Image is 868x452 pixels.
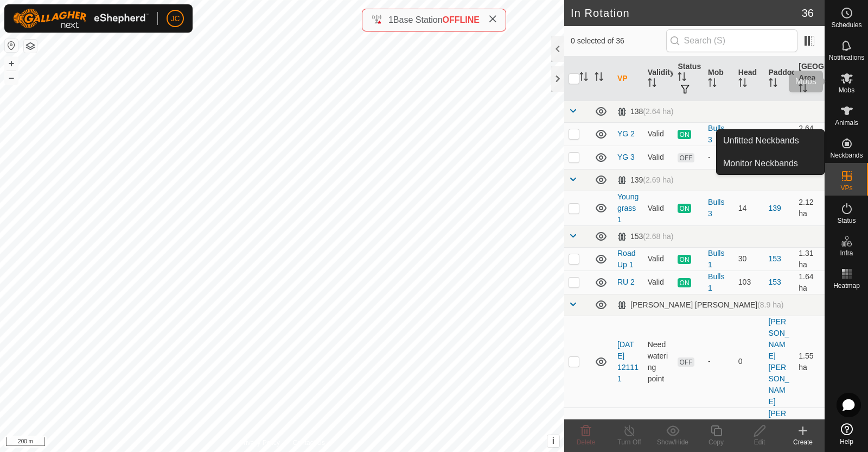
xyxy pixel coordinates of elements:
span: Base Station [393,15,443,24]
span: (2.68 ha) [643,232,673,241]
td: 1.55 ha [794,316,825,407]
th: Head [734,56,764,101]
a: RU 2 [617,278,635,286]
td: 115 [734,122,764,146]
span: Delete [577,438,596,446]
span: ON [678,130,691,139]
td: 1.31 ha [794,247,825,271]
button: Reset Map [5,39,18,52]
th: VP [613,56,643,101]
span: OFF [678,357,694,367]
p-sorticon: Activate to sort [579,74,588,83]
td: 2.12 ha [794,191,825,225]
div: 138 [617,107,673,116]
td: 14 [734,191,764,225]
span: (8.9 ha) [757,300,783,309]
a: YG 2 [617,129,635,138]
div: Bulls 3 [708,197,730,219]
a: Monitor Neckbands [717,153,824,174]
th: Paddock [764,56,795,101]
a: [PERSON_NAME] [PERSON_NAME] [769,317,789,406]
div: Bulls 1 [708,271,730,294]
a: [DATE] 121111 [617,340,639,383]
span: 36 [802,5,814,21]
th: Status [673,56,704,101]
div: - [708,152,730,163]
p-sorticon: Activate to sort [678,74,686,83]
a: 153 [769,278,781,286]
span: Schedules [831,22,861,28]
button: i [547,435,559,447]
button: – [5,71,18,84]
h2: In Rotation [571,7,802,20]
span: Mobs [839,87,854,93]
span: OFFLINE [443,15,480,24]
span: ON [678,278,691,287]
div: Bulls 1 [708,248,730,271]
p-sorticon: Activate to sort [708,80,717,89]
span: Neckbands [830,152,863,159]
td: 30 [734,247,764,271]
a: Contact Us [293,438,325,448]
span: Help [840,438,853,445]
p-sorticon: Activate to sort [595,74,603,83]
span: Unfitted Neckbands [723,134,799,147]
p-sorticon: Activate to sort [799,85,807,94]
span: VPs [840,185,852,191]
div: 139 [617,175,673,185]
span: (2.64 ha) [643,107,673,116]
a: Road Up 1 [617,249,635,269]
th: Mob [704,56,734,101]
span: i [552,436,554,445]
span: ON [678,204,691,213]
span: ON [678,255,691,264]
div: Turn Off [608,437,651,447]
td: Valid [643,146,674,169]
th: Validity [643,56,674,101]
div: Copy [694,437,738,447]
button: + [5,57,18,70]
div: [PERSON_NAME] [PERSON_NAME] [617,300,783,310]
div: Edit [738,437,781,447]
a: Unfitted Neckbands [717,130,824,152]
td: Need watering point [643,316,674,407]
th: [GEOGRAPHIC_DATA] Area [794,56,825,101]
td: Valid [643,271,674,294]
span: Monitor Neckbands [723,157,798,170]
a: 153 [769,254,781,263]
p-sorticon: Activate to sort [648,80,656,89]
span: JC [170,13,180,24]
div: 153 [617,232,673,241]
span: Animals [835,120,858,126]
td: 0 [734,316,764,407]
span: OFF [678,153,694,162]
p-sorticon: Activate to sort [738,80,747,89]
div: Create [781,437,825,447]
span: 0 selected of 36 [571,35,666,47]
a: Privacy Policy [239,438,280,448]
a: Help [825,419,868,449]
a: YG 3 [617,153,635,161]
div: Bulls 3 [708,123,730,146]
input: Search (S) [666,29,797,52]
td: 103 [734,271,764,294]
a: Young grass 1 [617,192,639,224]
p-sorticon: Activate to sort [769,80,777,89]
span: Heatmap [833,282,860,289]
div: Show/Hide [651,437,694,447]
td: Valid [643,122,674,146]
span: (2.69 ha) [643,175,673,184]
button: Map Layers [24,40,37,53]
td: 2.64 ha [794,122,825,146]
span: Status [837,217,856,224]
td: Valid [643,191,674,225]
td: Valid [643,247,674,271]
span: Infra [840,250,853,256]
img: Gallagher Logo [13,9,149,28]
a: 139 [769,204,781,212]
span: Notifications [829,54,864,61]
span: 1 [388,15,393,24]
td: 1.64 ha [794,271,825,294]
